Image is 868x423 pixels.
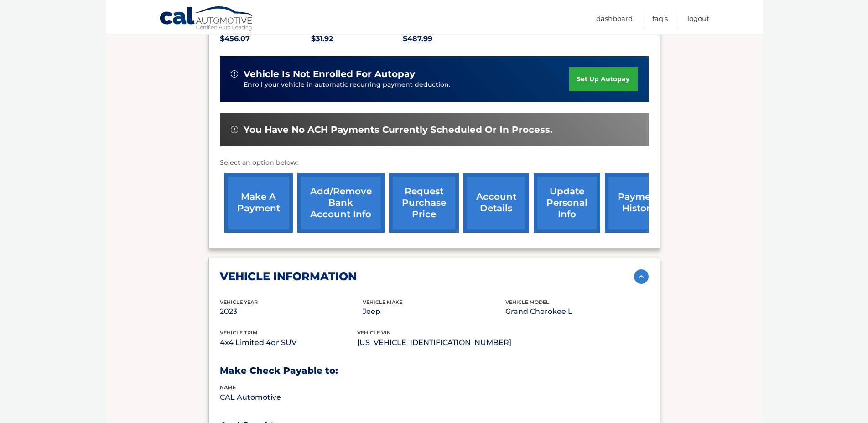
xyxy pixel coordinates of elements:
span: name [220,384,236,391]
img: accordion-active.svg [634,269,649,284]
p: $456.07 [220,32,312,45]
a: Dashboard [596,11,633,26]
span: vehicle vin [357,329,391,336]
a: Add/Remove bank account info [297,173,385,233]
p: [US_VEHICLE_IDENTIFICATION_NUMBER] [357,336,511,349]
a: account details [463,173,529,233]
p: Select an option below: [220,157,649,168]
a: FAQ's [652,11,668,26]
p: Jeep [363,305,505,318]
h2: vehicle information [220,270,357,283]
p: $487.99 [403,32,494,45]
span: vehicle is not enrolled for autopay [244,68,415,80]
span: vehicle trim [220,329,258,336]
p: $31.92 [311,32,403,45]
span: vehicle Year [220,299,258,305]
span: vehicle make [363,299,402,305]
a: request purchase price [389,173,459,233]
a: make a payment [224,173,293,233]
img: alert-white.svg [231,126,238,133]
span: You have no ACH payments currently scheduled or in process. [244,124,552,136]
span: vehicle model [505,299,549,305]
p: CAL Automotive [220,391,363,404]
h3: Make Check Payable to: [220,365,649,376]
a: set up autopay [569,67,637,91]
a: payment history [605,173,673,233]
img: alert-white.svg [231,70,238,78]
a: Cal Automotive [159,6,255,32]
p: 2023 [220,305,363,318]
p: Enroll your vehicle in automatic recurring payment deduction. [244,80,569,90]
p: 4x4 Limited 4dr SUV [220,336,357,349]
a: update personal info [534,173,600,233]
a: Logout [687,11,709,26]
p: Grand Cherokee L [505,305,648,318]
